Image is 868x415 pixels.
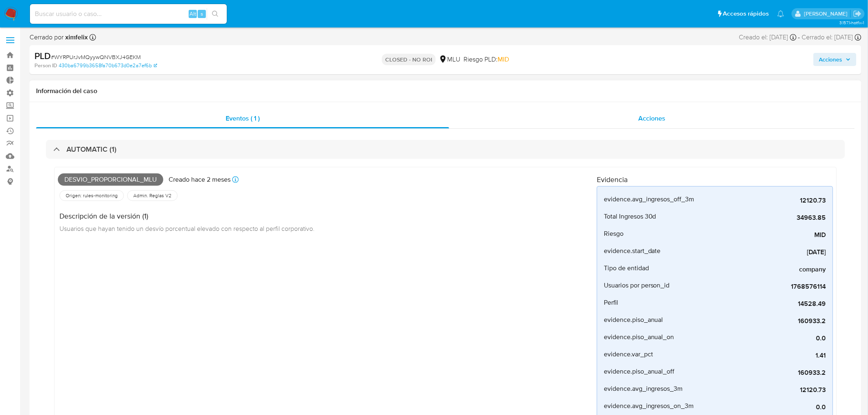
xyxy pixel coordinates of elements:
[777,10,784,17] a: Notificaciones
[59,212,315,221] h4: Descripción de la versión (1)
[498,55,509,64] span: MID
[464,55,509,64] span: Riesgo PLD:
[59,62,157,69] a: 430ba6799b3658fa70b673d0e2a7ef6b
[132,192,172,199] span: Admin. Reglas V2
[51,53,141,61] span: # WYRPUrJvMQyywQNVBXJ4GEKM
[30,9,227,19] input: Buscar usuario o caso...
[201,10,203,18] span: s
[207,8,224,20] button: search-icon
[34,49,51,62] b: PLD
[798,33,800,42] span: -
[723,9,769,18] span: Accesos rápidos
[819,53,843,66] span: Acciones
[46,140,845,159] div: AUTOMATIC (1)
[66,145,116,154] h3: AUTOMATIC (1)
[853,9,862,18] a: Salir
[34,62,57,69] b: Person ID
[64,32,88,42] b: ximfelix
[58,173,163,186] span: Desvio_proporcional_mlu
[638,114,665,123] span: Acciones
[802,33,861,42] div: Cerrado el: [DATE]
[59,224,315,233] span: Usuarios que hayan tenido un desvío porcentual elevado con respecto al perfil corporativo.
[65,192,119,199] span: Origen: rules-monitoring
[804,10,850,18] p: alan.sanchez@mercadolibre.com
[226,114,260,123] span: Eventos ( 1 )
[30,33,88,42] span: Cerrado por
[36,87,855,95] h1: Información del caso
[813,53,857,66] button: Acciones
[382,54,436,65] p: CLOSED - NO ROI
[739,33,797,42] div: Creado el: [DATE]
[169,175,231,184] p: Creado hace 2 meses
[439,55,460,64] div: MLU
[190,10,196,18] span: Alt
